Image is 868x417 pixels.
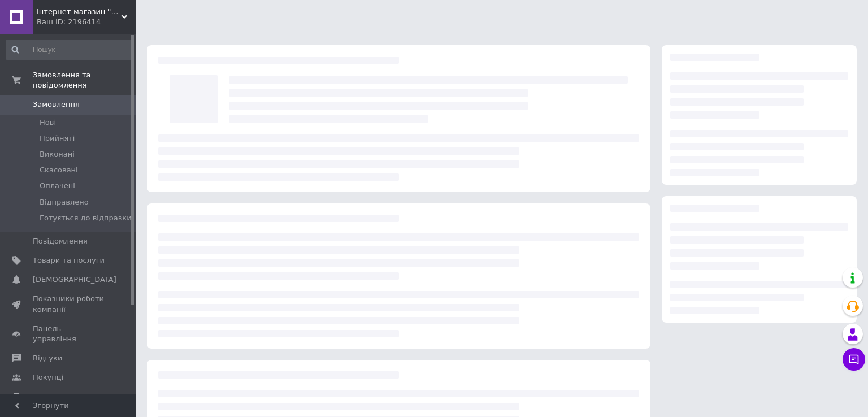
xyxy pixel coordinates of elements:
span: Прийняті [40,133,75,144]
span: Виконані [40,149,75,159]
span: Інтернет-магазин "Asti" [37,7,121,17]
span: Панель управління [33,324,105,344]
span: Скасовані [40,165,78,175]
span: Готується до відправки [40,213,132,223]
span: Повідомлення [33,236,88,246]
input: Пошук [6,40,133,60]
span: [DEMOGRAPHIC_DATA] [33,275,116,285]
span: Показники роботи компанії [33,294,105,314]
span: Відправлено [40,197,89,207]
span: Нові [40,118,56,128]
span: Каталог ProSale [33,392,94,402]
button: Чат з покупцем [843,348,865,371]
span: Оплачені [40,181,75,191]
span: Замовлення [33,99,80,110]
span: Покупці [33,372,63,383]
span: Відгуки [33,353,62,363]
span: Товари та послуги [33,255,105,266]
div: Ваш ID: 2196414 [37,17,136,27]
span: Замовлення та повідомлення [33,70,136,90]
